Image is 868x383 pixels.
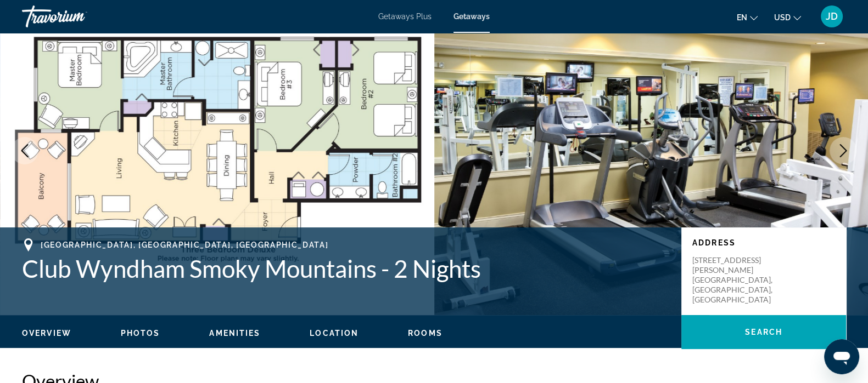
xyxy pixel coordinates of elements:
a: Getaways [453,12,490,21]
span: [GEOGRAPHIC_DATA], [GEOGRAPHIC_DATA], [GEOGRAPHIC_DATA] [41,241,328,249]
button: Location [310,328,359,338]
a: Getaways Plus [378,12,432,21]
button: Overview [22,328,71,338]
button: Change language [737,9,758,25]
h1: Club Wyndham Smoky Mountains - 2 Nights [22,254,670,283]
span: Photos [121,329,160,338]
p: Address [692,238,835,247]
span: USD [774,13,791,22]
button: Rooms [408,328,443,338]
span: en [737,13,747,22]
span: Location [310,329,359,338]
button: Change currency [774,9,801,25]
span: JD [826,11,838,22]
iframe: Button to launch messaging window [824,339,859,374]
button: Next image [830,137,857,164]
button: Search [681,315,846,349]
button: Photos [121,328,160,338]
span: Amenities [209,329,260,338]
span: Rooms [408,329,443,338]
a: Travorium [22,2,132,31]
button: Amenities [209,328,260,338]
button: Previous image [11,137,38,164]
span: Overview [22,329,71,338]
p: [STREET_ADDRESS][PERSON_NAME] [GEOGRAPHIC_DATA], [GEOGRAPHIC_DATA], [GEOGRAPHIC_DATA] [692,255,780,305]
span: Search [745,328,782,336]
button: User Menu [817,5,846,28]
